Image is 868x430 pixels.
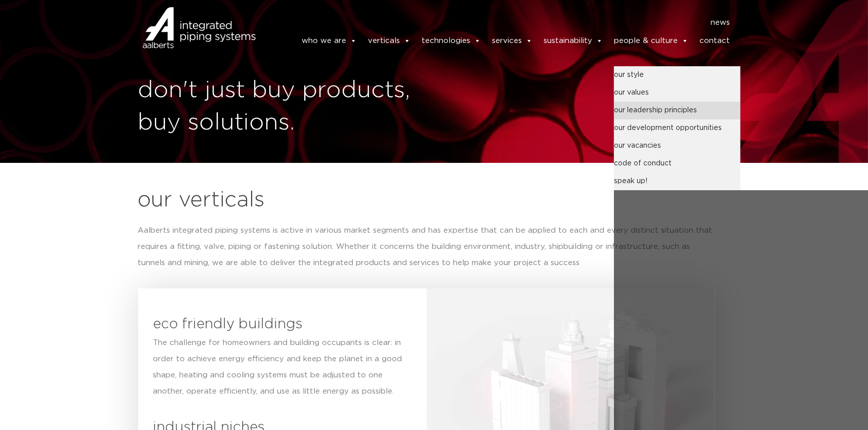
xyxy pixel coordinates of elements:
[614,119,740,137] a: our development opportunities
[614,31,688,51] a: people & culture
[614,173,740,190] a: speak up!
[138,74,429,139] h1: don't just buy products, buy solutions.
[492,31,532,51] a: services
[153,314,303,335] h3: eco friendly buildings
[711,15,730,31] a: news
[614,66,740,84] a: our style
[544,31,603,51] a: sustainability
[614,137,740,155] a: our vacancies
[302,31,357,51] a: who we are
[368,31,410,51] a: verticals
[271,15,730,31] nav: Menu
[138,188,716,212] h2: our verticals
[153,335,411,400] p: The challenge for homeowners and building occupants is clear: in order to achieve energy efficien...
[422,31,481,51] a: technologies
[614,84,740,102] a: our values
[614,155,740,173] a: code of conduct
[138,223,716,271] p: Aalberts integrated piping systems is active in various market segments and has expertise that ca...
[614,102,740,119] a: our leadership principles
[699,31,730,51] a: contact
